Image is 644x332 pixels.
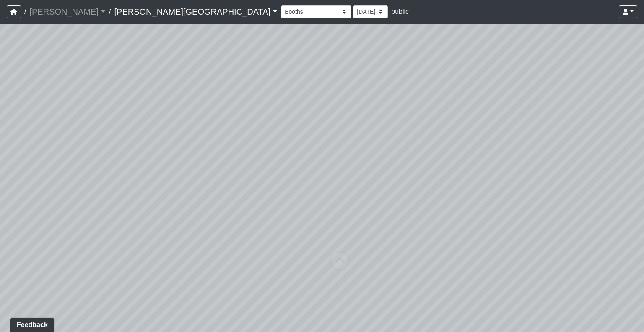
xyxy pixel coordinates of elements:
a: [PERSON_NAME][GEOGRAPHIC_DATA] [114,3,278,20]
iframe: Ybug feedback widget [6,315,56,332]
span: / [106,3,114,20]
span: / [21,3,29,20]
span: public [391,8,409,15]
a: [PERSON_NAME] [29,3,106,20]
